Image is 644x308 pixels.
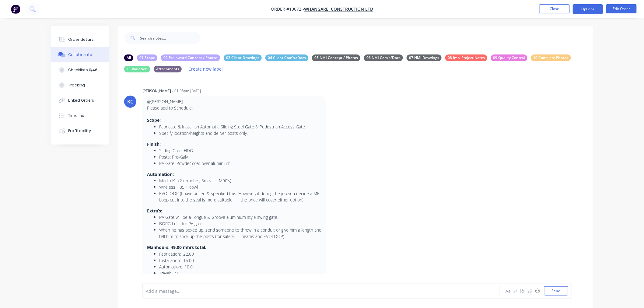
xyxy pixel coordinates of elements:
[159,190,321,203] li: EVOLOOP (I have priced & specified this. However, if during the job you decide a MF Loop cut into...
[161,54,220,61] div: 02 Pre-award Concept / Photos
[159,270,321,276] li: Travel: 2.0
[531,54,571,61] div: 10 Complete Photos
[147,171,174,177] strong: Automation:
[271,6,304,12] span: Order #10072 -
[68,113,84,118] div: Timeline
[51,78,109,93] button: Tracking
[512,287,519,295] button: @
[140,32,200,44] input: Search notes...
[68,37,94,42] div: Order details
[505,287,512,295] button: Aa
[159,214,321,220] li: PA Gate will be a Tongue & Groove aluminium style swing gate.
[51,47,109,62] button: Collaborate
[265,54,308,61] div: 04 Client Com's./Docs
[159,227,321,240] li: When he has boxed up, send someone to throw in a conduit or give him a length and tell him to sti...
[154,66,182,72] div: Attachments
[304,6,373,12] a: Whangarei Construction LTD
[68,52,92,58] div: Collaborate
[606,4,637,13] button: Edit Order
[147,117,161,123] strong: Scope:
[51,108,109,123] button: Timeline
[68,67,98,73] div: Checklists 0/46
[51,93,109,108] button: Linked Orders
[51,123,109,138] button: Profitability
[159,147,321,154] li: Sliding Gate: HDG
[147,244,206,250] strong: Manhours: 49.00 mhrs total.
[407,54,442,61] div: 07 NMI Drawings
[11,5,20,14] img: Factory
[147,99,321,111] p: @[PERSON_NAME] Please add to Schedule:
[159,130,321,136] li: Specify location/heights and deliver posts only.
[172,88,201,94] div: - 01:08pm [DATE]
[51,62,109,78] button: Checklists 0/46
[68,128,91,134] div: Profitability
[159,124,321,130] li: Fabricate & Install an Automatic Sliding Steel Gate & Pedestrian Access Gate
[159,177,321,184] li: Medio Kit (2 remotes, 6m rack, M90’s)
[159,154,321,160] li: Posts: Pre-Galv
[124,66,150,72] div: 11 Variation
[159,264,321,270] li: Automation: 10.0
[544,286,568,296] button: Send
[364,54,403,61] div: 06 NMI Com's/Docs
[147,141,161,147] strong: Finish:
[159,220,321,227] li: BORG Lock for PA gate.
[68,98,94,103] div: Linked Orders
[224,54,262,61] div: 03 Client Drawings
[159,184,321,190] li: Wireless H85 + cowl
[491,54,527,61] div: 09 Quality Control
[573,4,603,14] button: Options
[147,208,162,214] strong: Extra’s:
[445,54,487,61] div: 08 Imp. Project Notes
[137,54,157,61] div: 01 Scope
[142,88,171,94] div: [PERSON_NAME]
[127,98,133,105] div: KC
[68,82,85,88] div: Tracking
[159,160,321,166] li: PA Gate: Powder coat over aluminium
[124,54,133,61] div: All
[159,257,321,264] li: Installation: 15.00
[159,251,321,257] li: Fabrication: 22.00
[185,65,226,73] button: Create new label
[534,287,541,295] button: ☺
[539,4,570,13] button: Close
[312,54,360,61] div: 05 NMI Concept / Photos
[51,32,109,47] button: Order details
